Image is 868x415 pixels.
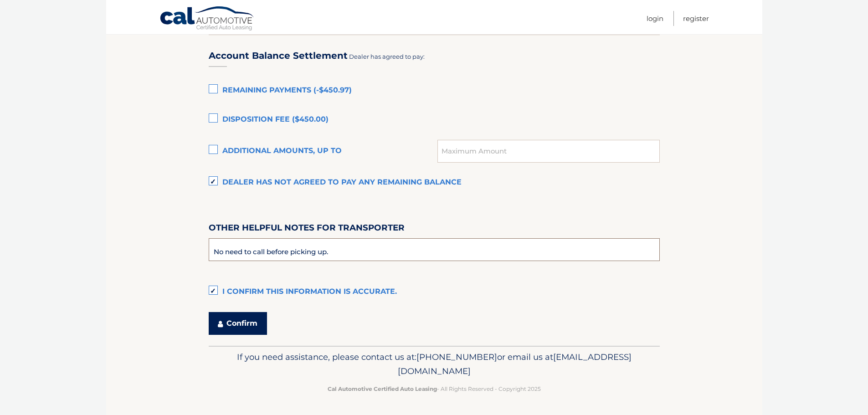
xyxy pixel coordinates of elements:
p: If you need assistance, please contact us at: or email us at [215,350,654,379]
a: Register [683,11,709,26]
input: Maximum Amount [437,140,659,163]
button: Confirm [209,312,267,335]
label: I confirm this information is accurate. [209,283,660,301]
label: Disposition Fee ($450.00) [209,111,660,129]
a: Login [647,11,663,26]
label: Additional amounts, up to [209,142,438,160]
span: Dealer has agreed to pay: [349,53,425,60]
label: Dealer has not agreed to pay any remaining balance [209,174,660,192]
label: Other helpful notes for transporter [209,221,405,238]
span: [PHONE_NUMBER] [416,352,497,362]
p: - All Rights Reserved - Copyright 2025 [215,384,654,394]
a: Cal Automotive [159,6,255,32]
strong: Cal Automotive Certified Auto Leasing [328,385,437,392]
label: Remaining Payments (-$450.97) [209,82,660,100]
h3: Account Balance Settlement [209,50,348,61]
